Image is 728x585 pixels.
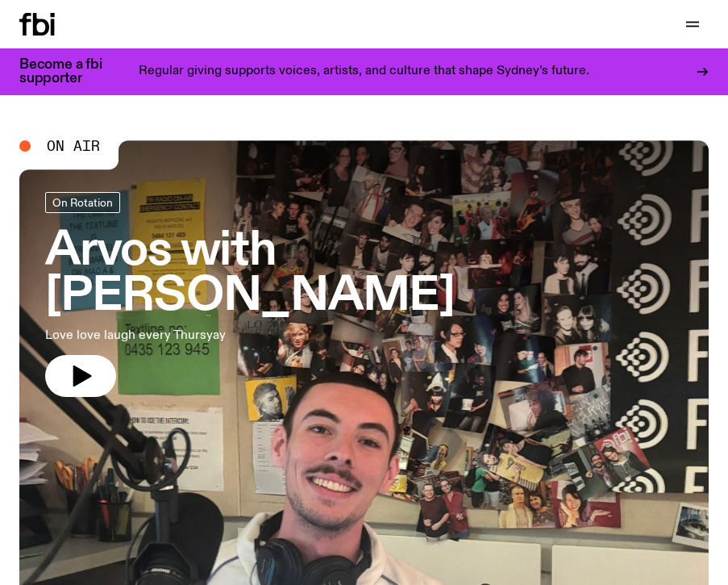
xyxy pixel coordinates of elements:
[45,192,683,397] a: Arvos with [PERSON_NAME]Love love laugh every Thursyay
[47,139,100,153] span: On Air
[45,192,120,213] a: On Rotation
[45,229,683,320] h3: Arvos with [PERSON_NAME]
[19,58,123,86] h3: Become a fbi supporter
[52,196,113,208] span: On Rotation
[139,65,589,79] p: Regular giving supports voices, artists, and culture that shape Sydney’s future.
[45,326,458,345] p: Love love laugh every Thursyay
